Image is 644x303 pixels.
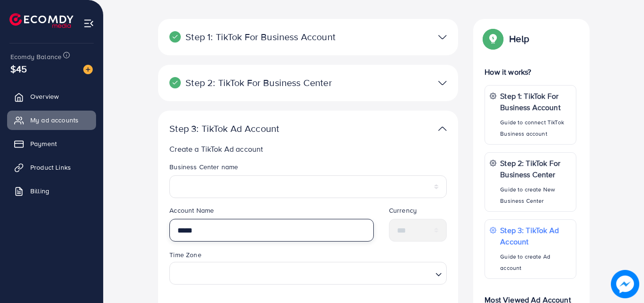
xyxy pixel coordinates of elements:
[169,162,447,175] legend: Business Center name
[438,30,447,44] img: TikTok partner
[83,18,94,29] img: menu
[500,225,571,247] p: Step 3: TikTok Ad Account
[7,111,96,130] a: My ad accounts
[7,182,96,200] a: Billing
[614,273,636,295] img: image
[500,117,571,139] p: Guide to connect TikTok Business account
[30,139,57,148] span: Payment
[500,90,571,113] p: Step 1: TikTok For Business Account
[485,30,502,47] img: Popup guide
[7,134,96,153] a: Payment
[83,65,93,74] img: image
[169,31,349,43] p: Step 1: TikTok For Business Account
[509,33,529,44] p: Help
[500,251,571,274] p: Guide to create Ad account
[389,206,447,219] legend: Currency
[169,262,447,285] div: Search for option
[169,250,201,260] label: Time Zone
[7,158,96,177] a: Product Links
[30,92,59,101] span: Overview
[30,186,49,196] span: Billing
[7,87,96,106] a: Overview
[485,66,576,78] p: How it works?
[500,157,571,180] p: Step 2: TikTok For Business Center
[169,206,374,219] legend: Account Name
[9,13,73,28] img: logo
[169,123,349,134] p: Step 3: TikTok Ad Account
[30,163,71,172] span: Product Links
[500,184,571,207] p: Guide to create New Business Center
[438,122,447,136] img: TikTok partner
[174,264,432,282] input: Search for option
[438,76,447,90] img: TikTok partner
[30,115,79,125] span: My ad accounts
[169,143,447,155] p: Create a TikTok Ad account
[169,77,349,88] p: Step 2: TikTok For Business Center
[8,59,29,79] span: $45
[10,52,62,61] span: Ecomdy Balance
